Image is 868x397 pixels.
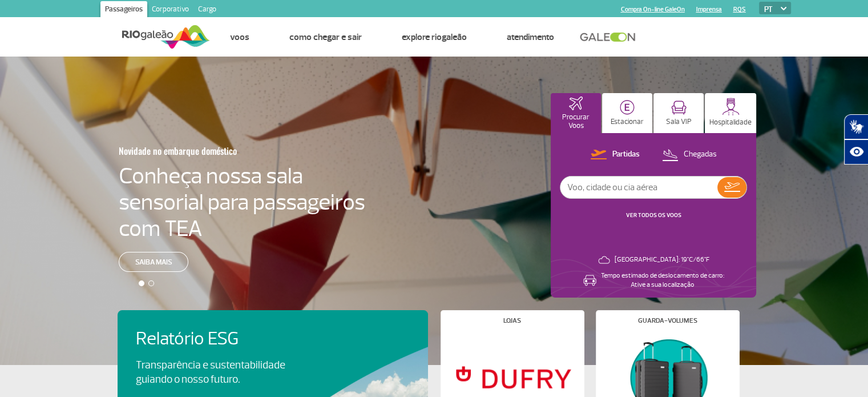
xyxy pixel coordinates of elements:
[289,31,362,43] a: Como chegar e sair
[602,93,652,133] button: Estacionar
[147,1,193,19] a: Corporativo
[587,147,643,162] button: Partidas
[230,31,249,43] a: Voos
[119,139,309,163] h3: Novidade no embarque doméstico
[666,118,692,126] p: Sala VIP
[119,252,188,272] a: Saiba mais
[684,149,717,160] p: Chegadas
[119,163,365,242] h4: Conheça nossa sala sensorial para passageiros com TEA
[659,147,720,162] button: Chegadas
[696,6,722,13] a: Imprensa
[722,98,740,115] img: hospitality.svg
[620,100,635,115] img: carParkingHome.svg
[615,255,709,264] p: [GEOGRAPHIC_DATA]: 19°C/66°F
[844,139,868,165] button: Abrir recursos assistivos.
[556,113,595,130] p: Procurar Voos
[626,211,681,219] a: VER TODOS OS VOOS
[551,93,601,133] button: Procurar Voos
[671,101,687,115] img: vipRoom.svg
[653,93,704,133] button: Sala VIP
[193,1,221,19] a: Cargo
[844,114,868,165] div: Plugin de acessibilidade da Hand Talk.
[844,114,868,139] button: Abrir tradutor de língua de sinais.
[136,328,317,350] h4: Relatório ESG
[136,358,298,387] p: Transparência e sustentabilidade guiando o nosso futuro.
[705,93,756,133] button: Hospitalidade
[638,318,697,324] h4: Guarda-volumes
[601,271,724,290] p: Tempo estimado de deslocamento de carro: Ative a sua localização
[100,1,147,19] a: Passageiros
[136,328,410,387] a: Relatório ESGTransparência e sustentabilidade guiando o nosso futuro.
[733,6,746,13] a: RQS
[611,118,644,126] p: Estacionar
[623,211,685,220] button: VER TODOS OS VOOS
[569,97,583,110] img: airplaneHomeActive.svg
[621,6,685,13] a: Compra On-line GaleOn
[709,118,752,127] p: Hospitalidade
[560,177,717,198] input: Voo, cidade ou cia aérea
[503,318,521,324] h4: Lojas
[612,149,640,160] p: Partidas
[402,31,467,43] a: Explore RIOgaleão
[507,31,554,43] a: Atendimento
